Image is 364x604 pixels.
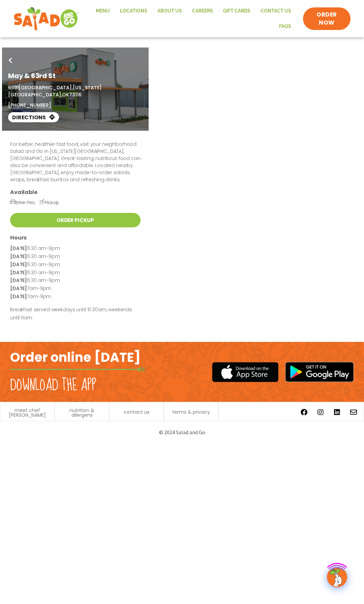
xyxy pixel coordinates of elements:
h3: Available [10,189,141,196]
a: contact us [124,410,150,414]
a: FAQs [274,19,296,34]
strong: [DATE] [10,245,27,252]
a: [PHONE_NUMBER] [8,102,51,109]
strong: [DATE] [10,269,27,276]
img: google_play [285,362,354,382]
p: © 2024 Salad and Go [7,428,357,437]
p: 6:30 am-9pm [10,253,141,261]
a: nutrition & allergens [58,408,105,417]
p: For better, healthier fast food, visit your neighborhood Salad and Go in [US_STATE][GEOGRAPHIC_DA... [10,141,141,183]
a: Order Pickup [10,213,141,227]
a: GIFT CARDS [218,3,255,19]
a: Contact Us [255,3,296,19]
span: ORDER NOW [310,11,344,27]
p: Breakfast served weekdays until 10:30am, weekends until 11am. [10,306,141,322]
span: [US_STATE][GEOGRAPHIC_DATA], [8,84,102,98]
img: new-SAG-logo-768×292 [13,5,79,32]
span: 73116 [69,91,81,98]
span: [GEOGRAPHIC_DATA], [19,84,72,91]
a: Careers [187,3,218,19]
h2: Download the app [10,376,96,395]
span: Drive-Thru [10,200,35,205]
p: 6:30 am-9pm [10,245,141,253]
strong: [DATE] [10,285,27,292]
h2: Order online [DATE] [10,349,141,365]
p: 6:30 am-9pm [10,261,141,269]
h3: Hours [10,234,141,241]
strong: [DATE] [10,253,27,260]
span: Pick-Up [39,200,59,205]
img: appstore [212,361,278,383]
a: Directions [8,112,59,122]
img: fork [10,368,145,371]
strong: [DATE] [10,293,27,300]
a: ORDER NOW [303,7,351,30]
strong: [DATE] [10,261,27,268]
span: OK [62,91,69,98]
a: terms & privacy [172,410,210,414]
a: Locations [115,3,152,19]
h1: May & 63rd St [8,71,143,81]
a: About Us [152,3,187,19]
p: 7am-9pm [10,285,141,293]
nav: Menu [86,3,297,34]
p: 6:30 am-9pm [10,277,141,285]
a: Menu [91,3,115,19]
p: 7am-9pm [10,293,141,301]
a: meet chef [PERSON_NAME] [4,408,51,417]
p: 6:30 am-9pm [10,269,141,277]
strong: [DATE] [10,277,27,284]
span: 6501 [8,84,19,91]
